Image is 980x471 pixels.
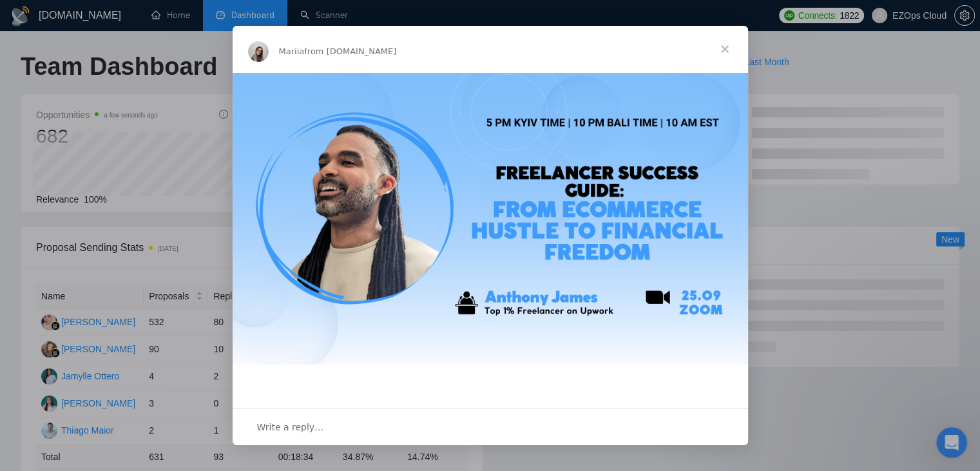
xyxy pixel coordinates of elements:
div: Open conversation and reply [233,408,748,445]
span: from [DOMAIN_NAME] [304,46,396,56]
span: Write a reply… [257,419,324,436]
span: Close [702,26,748,72]
div: Happy [DATE]! [311,386,669,417]
span: Mariia [279,46,305,56]
img: Profile image for Mariia [248,41,269,62]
